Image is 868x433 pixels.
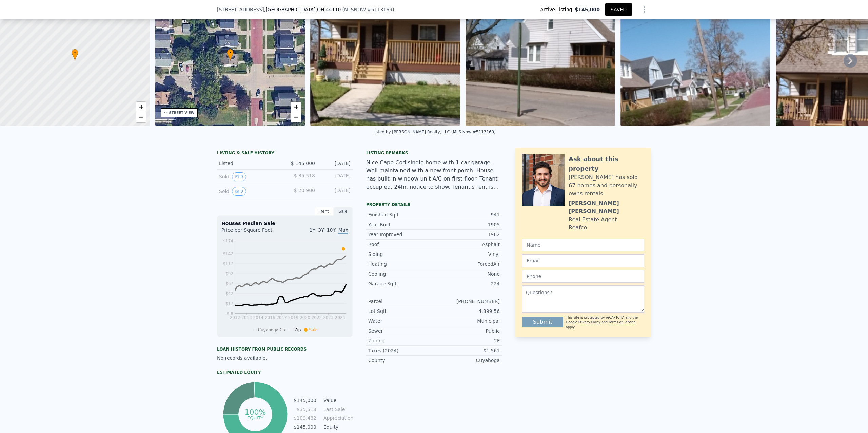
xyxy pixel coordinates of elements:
[434,261,500,267] div: ForcedAir
[522,270,644,283] input: Phone
[217,355,353,361] div: No records available.
[320,160,351,167] div: [DATE]
[169,110,195,115] div: STREET VIEW
[569,154,644,173] div: Ask about this property
[575,6,600,13] span: $145,000
[368,221,434,228] div: Year Built
[368,318,434,324] div: Water
[219,160,279,167] div: Listed
[368,261,434,267] div: Heating
[367,7,392,12] span: # 5113169
[368,308,434,315] div: Lot Sqft
[323,315,334,320] tspan: 2023
[342,6,394,13] div: ( )
[372,130,496,134] div: Listed by [PERSON_NAME] Realty, LLC. (MLS Now #5113169)
[322,423,353,431] td: Equity
[434,298,500,305] div: [PHONE_NUMBER]
[300,315,310,320] tspan: 2020
[230,315,240,320] tspan: 2012
[225,271,233,276] tspan: $92
[522,317,563,327] button: Submit
[244,408,266,416] tspan: 100%
[226,311,233,316] tspan: $-8
[217,346,353,352] div: Loan history from public records
[322,406,353,413] td: Last Sale
[241,315,252,320] tspan: 2013
[217,370,353,375] div: Estimated Equity
[522,239,644,251] input: Name
[136,102,146,112] a: Zoom in
[310,227,315,233] span: 1Y
[139,102,143,111] span: +
[265,315,275,320] tspan: 2016
[232,187,246,196] button: View historical data
[315,7,341,12] span: , OH 44110
[605,3,632,16] button: SAVED
[136,112,146,122] a: Zoom out
[219,172,279,181] div: Sold
[72,50,78,56] span: •
[291,112,301,122] a: Zoom out
[217,150,353,157] div: LISTING & SALE HISTORY
[320,187,351,196] div: [DATE]
[312,315,322,320] tspan: 2022
[253,315,264,320] tspan: 2014
[434,357,500,364] div: Cuyahoga
[225,301,233,306] tspan: $17
[334,207,353,216] div: Sale
[221,220,348,227] div: Houses Median Sale
[294,173,315,178] span: $ 35,518
[434,270,500,277] div: None
[322,414,353,422] td: Appreciation
[578,320,600,324] a: Privacy Policy
[366,202,502,207] div: Property details
[225,291,233,296] tspan: $42
[72,49,78,61] div: •
[335,315,346,320] tspan: 2024
[225,281,233,286] tspan: $67
[258,327,287,332] span: Cuyahoga Co.
[434,337,500,344] div: 2F
[569,199,644,215] div: [PERSON_NAME] [PERSON_NAME]
[434,231,500,238] div: 1962
[219,187,279,196] div: Sold
[569,224,587,232] div: Reafco
[368,337,434,344] div: Zoning
[291,102,301,112] a: Zoom in
[322,397,353,404] td: Value
[368,231,434,238] div: Year Improved
[223,239,233,243] tspan: $174
[637,3,651,16] button: Show Options
[434,318,500,324] div: Municipal
[434,221,500,228] div: 1905
[368,347,434,354] div: Taxes (2024)
[434,251,500,258] div: Vinyl
[368,280,434,287] div: Garage Sqft
[320,172,351,181] div: [DATE]
[223,251,233,256] tspan: $142
[609,320,635,324] a: Terms of Service
[318,227,324,233] span: 3Y
[217,6,264,13] span: [STREET_ADDRESS]
[434,327,500,334] div: Public
[569,173,644,198] div: [PERSON_NAME] has sold 67 homes and personally owns rentals
[368,270,434,277] div: Cooling
[368,327,434,334] div: Sewer
[327,227,336,233] span: 10Y
[247,415,263,420] tspan: equity
[227,49,234,61] div: •
[294,113,298,121] span: −
[309,327,318,332] span: Sale
[223,261,233,266] tspan: $117
[366,158,502,191] div: Nice Cape Cod single home with 1 car garage. Well maintained with a new front porch. House has bu...
[232,172,246,181] button: View historical data
[540,6,575,13] span: Active Listing
[566,315,644,330] div: This site is protected by reCAPTCHA and the Google and apply.
[368,211,434,218] div: Finished Sqft
[293,397,317,404] td: $145,000
[139,113,143,121] span: −
[338,227,348,234] span: Max
[434,241,500,248] div: Asphalt
[293,406,317,413] td: $35,518
[368,357,434,364] div: County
